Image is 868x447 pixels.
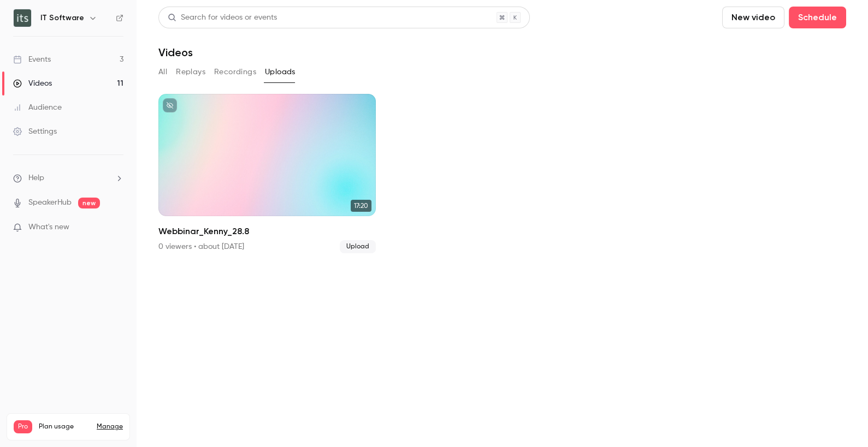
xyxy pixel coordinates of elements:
div: Settings [13,126,57,137]
button: Replays [176,63,205,81]
button: New video [722,7,784,28]
span: Pro [14,420,32,433]
span: Plan usage [39,422,90,431]
span: Help [28,172,44,184]
h2: Webbinar_Kenny_28.8 [158,225,376,238]
ul: Videos [158,94,846,253]
div: Audience [13,102,62,113]
div: Events [13,54,51,65]
button: Schedule [789,7,846,28]
li: Webbinar_Kenny_28.8 [158,94,376,253]
iframe: Noticeable Trigger [110,223,123,233]
section: Videos [158,7,846,440]
button: Uploads [265,63,296,81]
button: Recordings [214,63,256,81]
span: What's new [28,222,69,233]
button: All [158,63,167,81]
h6: IT Software [40,13,84,23]
a: Manage [97,422,123,431]
li: help-dropdown-opener [13,172,123,184]
span: Upload [340,240,376,253]
h1: Videos [158,46,193,59]
div: Search for videos or events [168,12,277,23]
span: 17:20 [351,200,371,212]
a: SpeakerHub [28,197,72,208]
img: IT Software [14,9,31,27]
a: 17:20Webbinar_Kenny_28.80 viewers • about [DATE]Upload [158,94,376,253]
button: unpublished [163,98,177,112]
div: 0 viewers • about [DATE] [158,241,244,252]
span: new [78,198,100,208]
div: Videos [13,78,52,89]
